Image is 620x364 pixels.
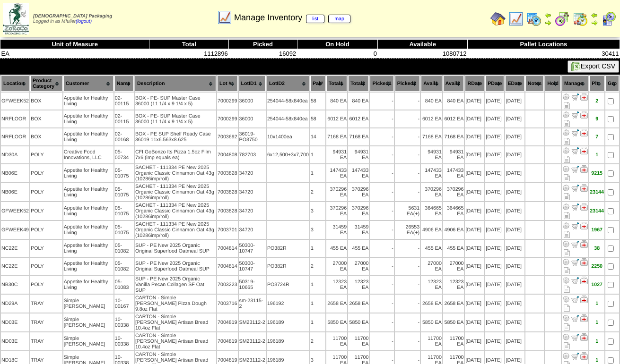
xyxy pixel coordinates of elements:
img: Move [571,184,579,192]
td: 2 [310,258,325,275]
td: 7003701 [217,221,238,239]
td: [DATE] [505,240,524,257]
td: BOX [30,128,62,145]
i: Note [564,120,570,127]
img: Adjust [562,129,570,136]
td: [DATE] [485,258,504,275]
td: SUP - PE New 2025 Organic Original Superfood Oatmeal SUP [135,258,216,275]
th: RDate [465,76,484,92]
td: [DATE] [505,183,524,201]
td: 94931 EA [421,146,442,163]
th: Customer [63,76,114,92]
td: Appetite for Healthy Living [63,164,114,182]
img: Adjust [562,277,570,284]
th: LotID2 [267,76,309,92]
td: 34720 [239,202,266,220]
img: Manage Hold [580,314,588,322]
img: Move [571,240,579,248]
td: NRFLOOR [1,128,29,145]
img: Move [571,352,579,360]
td: 7000299 [217,93,238,110]
td: 7004808 [217,146,238,163]
td: 6012 EA [348,110,369,127]
th: Picked1 [370,76,393,92]
td: 30411 [467,49,620,59]
td: 3 [310,202,325,220]
td: 840 EA [443,93,464,110]
td: 1 [310,164,325,182]
td: [DATE] [465,221,484,239]
td: GFWEEK49 [1,221,29,239]
td: NC22E [1,240,29,257]
th: Lot # [217,76,238,92]
a: (logout) [76,19,92,24]
img: calendarinout.gif [573,11,588,26]
div: 9215 [590,170,604,176]
td: 58 [310,110,325,127]
th: Plt [589,76,604,92]
th: Pal# [310,76,325,92]
span: Manage Inventory [234,13,350,23]
td: GFWEEK52 [1,93,29,110]
img: Move [571,203,579,211]
div: 7 [590,134,604,140]
img: Manage Hold [580,93,588,101]
th: Product Category [30,76,62,92]
td: [DATE] [465,146,484,163]
img: Move [571,93,579,101]
td: BOX - PE- SUP Master Case 36000 (11 1/4 x 9 1/4 x 5) [135,110,216,127]
img: Adjust [562,240,570,248]
td: SACHET - 111334 PE New 2025 Organic Classic Cinnamon Oat 43g (10286imp/roll) [135,183,216,201]
td: 5631 EA [395,202,420,220]
img: Move [571,111,579,119]
td: 370296 EA [326,183,347,201]
img: excel.gif [571,62,581,71]
td: 50300-10747 [239,240,266,257]
th: Unit of Measure [0,40,149,49]
i: Note [564,267,570,274]
td: 36000 [239,93,266,110]
td: [DATE] [465,258,484,275]
td: 370296 EA [348,202,369,220]
td: 840 EA [421,93,442,110]
td: - [370,164,393,182]
td: - [395,183,420,201]
th: LotID1 [239,76,266,92]
img: Manage Hold [580,222,588,229]
td: 7003828 [217,164,238,182]
td: NB06E [1,183,29,201]
th: Total2 [348,76,369,92]
td: 36000 [239,110,266,127]
td: [DATE] [465,110,484,127]
td: 05-01082 [114,240,134,257]
td: [DATE] [485,110,504,127]
td: 4906 EA [421,221,442,239]
td: 7003692 [217,128,238,145]
td: [DATE] [505,258,524,275]
a: list [306,15,324,23]
td: - [395,146,420,163]
td: EA [0,49,149,59]
td: NB30C [1,276,29,294]
img: Adjust [562,93,570,101]
td: 05-01075 [114,183,134,201]
td: 370296 EA [326,202,347,220]
td: BOX [30,110,62,127]
td: - [395,128,420,145]
img: Move [571,258,579,266]
td: 6012 EA [421,110,442,127]
td: SACHET - 111334 PE New 2025 Organic Classic Cinnamon Oat 43g (10286imp/roll) [135,202,216,220]
td: 7004814 [217,240,238,257]
td: 455 EA [348,240,369,257]
th: Manage [562,76,588,92]
td: 3 [310,221,325,239]
img: Manage Hold [580,240,588,248]
td: 05-01075 [114,202,134,220]
td: POLY [30,221,62,239]
img: Manage Hold [580,352,588,360]
td: 6x12,500+3x7,700 [267,146,309,163]
td: 147433 EA [348,164,369,182]
td: 7168 EA [326,128,347,145]
td: [DATE] [485,146,504,163]
img: arrowleft.gif [591,11,598,19]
